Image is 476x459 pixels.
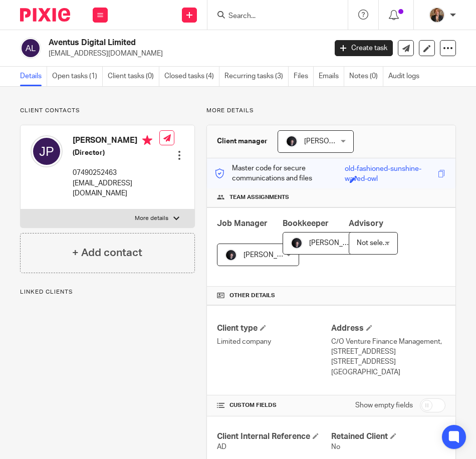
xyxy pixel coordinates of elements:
p: Master code for secure communications and files [214,163,345,184]
a: Open tasks (1) [52,67,103,86]
p: Limited company [217,337,331,347]
span: [PERSON_NAME] [309,240,364,247]
h4: + Add contact [72,245,142,261]
a: Closed tasks (4) [164,67,219,86]
span: Advisory [349,219,383,227]
p: [STREET_ADDRESS] [331,357,445,367]
p: [GEOGRAPHIC_DATA] [331,367,445,377]
h4: Address [331,323,445,334]
p: C/O Venture Finance Management, [STREET_ADDRESS] [331,337,445,357]
h4: CUSTOM FIELDS [217,401,331,409]
h4: Retained Client [331,431,445,442]
img: 455A2509.jpg [225,249,237,261]
span: AD [217,443,226,450]
p: [EMAIL_ADDRESS][DOMAIN_NAME] [73,178,159,199]
p: Client contacts [20,107,195,115]
a: Details [20,67,47,86]
span: [PERSON_NAME] [304,138,359,145]
a: Emails [319,67,344,86]
a: Files [294,67,314,86]
span: Not selected [357,240,397,247]
p: More details [206,107,456,115]
img: svg%3E [31,135,63,167]
h4: Client Internal Reference [217,431,331,442]
p: [EMAIL_ADDRESS][DOMAIN_NAME] [49,49,320,59]
label: Show empty fields [355,400,413,410]
span: [PERSON_NAME] [244,252,299,259]
a: Audit logs [388,67,424,86]
p: 07490252463 [73,168,159,178]
img: svg%3E [20,38,41,59]
p: Linked clients [20,288,195,296]
span: Team assignments [229,193,289,201]
img: 455A2509.jpg [291,237,303,249]
h4: Client type [217,323,331,334]
span: Job Manager [217,219,268,227]
img: Pixie [20,8,70,22]
img: 455A2509.jpg [286,135,298,147]
a: Client tasks (0) [108,67,159,86]
span: Other details [229,292,275,300]
h3: Client manager [217,136,268,146]
h2: Aventus Digital Limited [49,38,266,48]
input: Search [227,12,318,21]
i: Primary [142,135,152,145]
span: Bookkeeper [283,219,329,227]
a: Create task [335,40,393,56]
a: Notes (0) [349,67,383,86]
span: No [331,443,340,450]
div: old-fashioned-sunshine-waved-owl [345,164,435,175]
p: More details [135,214,168,222]
img: WhatsApp%20Image%202025-04-23%20at%2010.20.30_16e186ec.jpg [429,7,445,23]
h4: [PERSON_NAME] [73,135,159,148]
h5: (Director) [73,148,159,158]
a: Recurring tasks (3) [224,67,289,86]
